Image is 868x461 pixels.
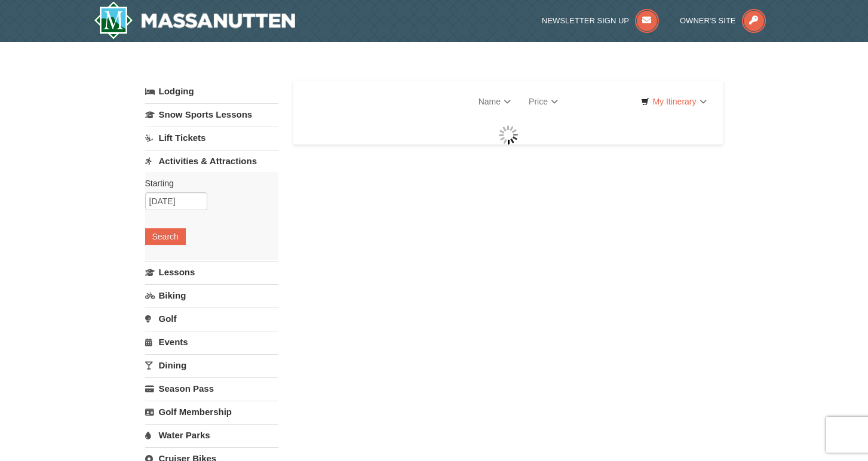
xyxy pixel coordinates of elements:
button: Search [145,228,186,245]
span: Owner's Site [680,16,736,25]
a: Snow Sports Lessons [145,103,278,125]
a: My Itinerary [633,93,714,110]
a: Activities & Attractions [145,150,278,172]
a: Events [145,331,278,353]
a: Name [470,90,520,113]
a: Water Parks [145,424,278,446]
a: Massanutten Resort [94,1,296,39]
a: Lift Tickets [145,127,278,149]
span: Newsletter Sign Up [542,16,629,25]
a: Dining [145,354,278,376]
img: Massanutten Resort Logo [94,1,296,39]
label: Starting [145,177,269,189]
a: Biking [145,284,278,306]
img: wait gif [499,125,518,145]
a: Golf Membership [145,401,278,423]
a: Price [520,90,567,113]
a: Lessons [145,261,278,283]
a: Season Pass [145,377,278,399]
a: Newsletter Sign Up [542,16,659,25]
a: Golf [145,308,278,330]
a: Owner's Site [680,16,766,25]
a: Lodging [145,81,278,102]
